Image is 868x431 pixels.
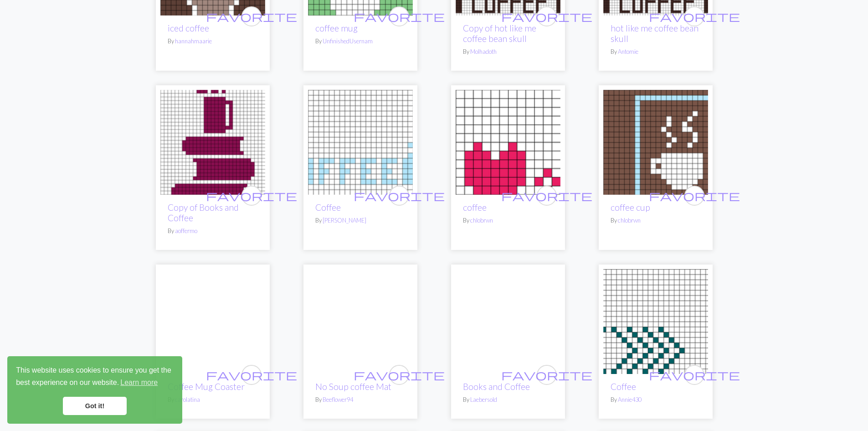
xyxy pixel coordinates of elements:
a: UnfinishedUsernam [323,37,373,45]
p: By [463,47,553,56]
a: coffee [463,202,487,213]
a: Books and Coffee [463,381,530,392]
span: favorite [354,368,445,382]
button: favourite [537,186,557,206]
i: favourite [354,7,445,26]
button: favourite [241,186,262,206]
button: favourite [241,365,262,385]
span: favorite [354,188,445,203]
a: Books and Coffee [456,316,560,325]
a: Copy of Books and Coffee [160,137,265,145]
span: favorite [206,9,297,23]
a: aoffermo [175,227,197,234]
i: favourite [501,7,592,26]
span: favorite [354,9,445,23]
a: coffee cup [611,202,650,213]
span: This website uses cookies to ensure you get the best experience on our website. [16,365,174,389]
span: favorite [649,368,740,382]
span: favorite [501,188,592,203]
i: favourite [501,366,592,384]
button: favourite [389,365,409,385]
a: coffee cup [603,137,708,145]
a: coffee [456,137,560,145]
button: favourite [684,6,704,26]
p: By [315,395,406,404]
span: favorite [206,188,297,203]
img: Books and Coffee [456,269,560,374]
a: No Soup coffee Mat [315,381,391,392]
a: Annie430 [618,396,642,403]
a: Coffee [603,316,708,325]
img: Copy of Books and Coffee [160,90,265,195]
div: cookieconsent [7,356,182,424]
i: favourite [649,187,740,205]
a: Laebersold [470,396,497,403]
button: favourite [389,6,409,26]
i: favourite [354,366,445,384]
a: Coffee [315,202,341,213]
img: Coffee [308,90,413,195]
img: coffee [456,90,560,195]
i: favourite [649,366,740,384]
span: favorite [649,9,740,23]
a: coffee mug [315,23,358,33]
a: Coffee Mug Coaster [168,381,245,392]
p: By [463,395,553,404]
p: By [168,227,258,235]
p: By [168,37,258,46]
p: By [611,47,701,56]
i: favourite [206,187,297,205]
button: favourite [241,6,262,26]
a: carolatina [175,396,200,403]
a: [PERSON_NAME] [323,217,366,224]
a: dismiss cookie message [63,397,127,415]
a: No Soup coffee Mat [308,316,413,325]
button: favourite [389,186,409,206]
a: Molhadoth [470,48,497,55]
a: chlobrwn [618,217,641,224]
i: favourite [206,7,297,26]
p: By [611,216,701,225]
button: favourite [684,186,704,206]
img: Coffee [603,269,708,374]
img: Coffee Mug Coaster [160,269,265,374]
p: By [168,395,258,404]
p: By [463,216,553,225]
img: coffee cup [603,90,708,195]
a: Coffee [611,381,636,392]
p: By [315,216,406,225]
button: favourite [537,365,557,385]
i: favourite [206,366,297,384]
a: Copy of Books and Coffee [168,202,239,223]
p: By [315,37,406,46]
a: hannahmaarie [175,37,212,45]
a: Copy of hot like me coffee bean skull [463,23,536,44]
a: Coffee Mug Coaster [160,316,265,325]
span: favorite [501,9,592,23]
i: favourite [501,187,592,205]
img: No Soup coffee Mat [308,269,413,374]
p: By [611,395,701,404]
i: favourite [649,7,740,26]
span: favorite [501,368,592,382]
span: favorite [206,368,297,382]
a: Coffee [308,137,413,145]
button: favourite [537,6,557,26]
a: Beeflower94 [323,396,353,403]
button: favourite [684,365,704,385]
a: learn more about cookies [119,376,159,389]
i: favourite [354,187,445,205]
a: iced coffee [168,23,209,33]
a: hot like me coffee bean skull [611,23,699,44]
a: Antomie [618,48,638,55]
span: favorite [649,188,740,203]
a: chlobrwn [470,217,493,224]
